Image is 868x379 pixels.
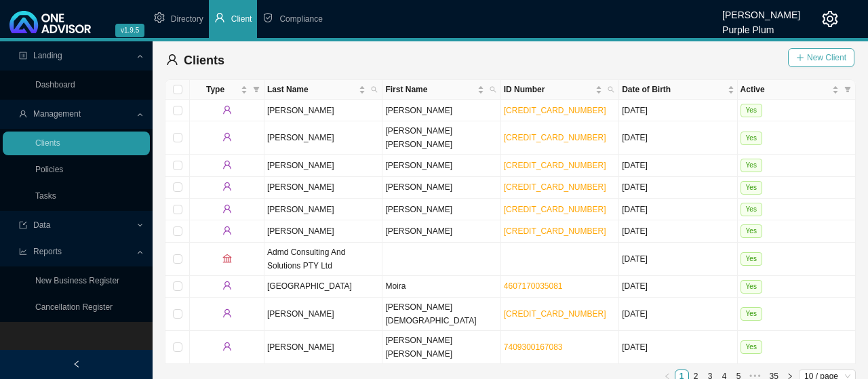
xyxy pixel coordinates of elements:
[264,100,382,121] td: [PERSON_NAME]
[19,52,27,60] span: profile
[619,276,737,298] td: [DATE]
[193,83,238,96] span: Type
[264,80,382,100] th: Last Name
[619,331,737,364] td: [DATE]
[222,342,232,351] span: user
[822,11,838,27] span: setting
[501,80,619,100] th: ID Number
[264,177,382,199] td: [PERSON_NAME]
[382,298,500,331] td: [PERSON_NAME][DEMOGRAPHIC_DATA]
[264,121,382,155] td: [PERSON_NAME]
[35,138,60,148] a: Clients
[741,159,762,172] span: Yes
[619,121,737,155] td: [DATE]
[279,14,322,24] span: Compliance
[371,86,378,93] span: search
[382,80,500,100] th: First Name
[490,86,496,93] span: search
[19,110,27,118] span: user
[382,220,500,242] td: [PERSON_NAME]
[35,276,119,285] a: New Business Register
[264,331,382,364] td: [PERSON_NAME]
[35,80,75,89] a: Dashboard
[622,83,724,96] span: Date of Birth
[222,132,232,142] span: user
[796,54,804,62] span: plus
[35,165,63,174] a: Policies
[33,109,81,119] span: Management
[385,83,474,96] span: First Name
[722,3,800,18] div: [PERSON_NAME]
[619,155,737,176] td: [DATE]
[382,100,500,121] td: [PERSON_NAME]
[33,247,62,256] span: Reports
[504,205,606,214] a: [CREDIT_CARD_NUMBER]
[267,83,356,96] span: Last Name
[741,132,762,145] span: Yes
[154,12,165,23] span: setting
[504,83,593,96] span: ID Number
[504,226,606,236] a: [CREDIT_CARD_NUMBER]
[738,80,856,100] th: Active
[190,80,264,100] th: Type
[619,100,737,121] td: [DATE]
[166,54,178,66] span: user
[73,360,81,368] span: left
[264,220,382,242] td: [PERSON_NAME]
[842,80,854,99] span: filter
[619,298,737,331] td: [DATE]
[741,307,762,321] span: Yes
[504,133,606,142] a: [CREDIT_CARD_NUMBER]
[222,254,232,263] span: bank
[264,243,382,276] td: Admd Consulting And Solutions PTY Ltd
[35,302,113,312] a: Cancellation Register
[504,342,563,352] a: 7409300167083
[722,18,800,33] div: Purple Plum
[9,11,91,33] img: 2df55531c6924b55f21c4cf5d4484680-logo-light.svg
[382,276,500,298] td: Moira
[844,86,851,93] span: filter
[368,80,380,99] span: search
[741,224,762,238] span: Yes
[222,105,232,115] span: user
[222,226,232,235] span: user
[382,177,500,199] td: [PERSON_NAME]
[382,121,500,155] td: [PERSON_NAME] [PERSON_NAME]
[264,276,382,298] td: [GEOGRAPHIC_DATA]
[504,281,563,291] a: 4607170035081
[214,12,225,23] span: user
[264,155,382,176] td: [PERSON_NAME]
[19,247,27,256] span: line-chart
[171,14,203,24] span: Directory
[741,280,762,294] span: Yes
[619,199,737,220] td: [DATE]
[250,80,262,99] span: filter
[741,83,829,96] span: Active
[741,340,762,354] span: Yes
[253,86,260,93] span: filter
[741,104,762,117] span: Yes
[619,177,737,199] td: [DATE]
[504,309,606,319] a: [CREDIT_CARD_NUMBER]
[504,106,606,115] a: [CREDIT_CARD_NUMBER]
[222,281,232,290] span: user
[33,220,50,230] span: Data
[382,155,500,176] td: [PERSON_NAME]
[487,80,499,99] span: search
[504,182,606,192] a: [CREDIT_CARD_NUMBER]
[231,14,252,24] span: Client
[504,161,606,170] a: [CREDIT_CARD_NUMBER]
[264,199,382,220] td: [PERSON_NAME]
[264,298,382,331] td: [PERSON_NAME]
[619,243,737,276] td: [DATE]
[222,160,232,169] span: user
[184,54,224,67] span: Clients
[382,199,500,220] td: [PERSON_NAME]
[619,220,737,242] td: [DATE]
[19,221,27,229] span: import
[741,181,762,195] span: Yes
[741,252,762,266] span: Yes
[222,182,232,191] span: user
[262,12,273,23] span: safety
[741,203,762,216] span: Yes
